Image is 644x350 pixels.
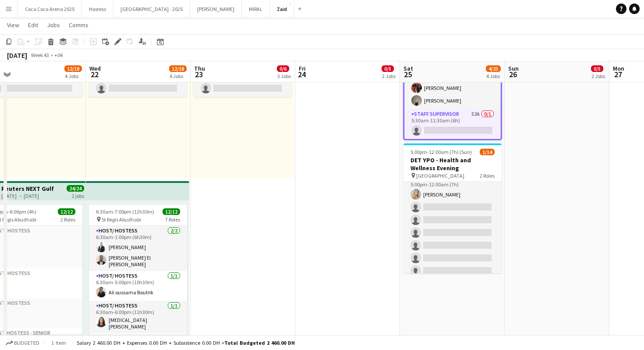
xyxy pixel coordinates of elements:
span: 22 [88,69,101,79]
span: 6:30am-7:00pm (12h30m) [96,208,154,215]
span: 1/14 [480,149,495,155]
div: 2 Jobs [382,73,396,79]
span: Jobs [47,21,60,29]
button: [GEOGRAPHIC_DATA] - 2025 [113,0,190,18]
app-job-card: 5:00pm-12:00am (7h) (Sun)1/14DET YPO - Health and Wellness Evening [GEOGRAPHIC_DATA]2 RolesHost/H... [403,143,502,273]
span: View [7,21,19,29]
span: 0/5 [591,65,603,72]
span: 23 [193,69,205,79]
span: Sat [403,64,413,72]
h3: Reuters NEXT Gulf [1,185,54,193]
a: Edit [25,19,42,31]
app-job-card: 6:30am-7:00pm (12h30m)12/12 St Regis Abudhabi7 RolesHost/ Hostess2/26:30am-1:00pm (6h30m)[PERSON_... [89,205,187,335]
app-card-role: Staff Supervisor52A0/15:30am-11:30am (6h) [404,109,501,139]
button: [PERSON_NAME] [190,0,242,18]
span: 26 [507,69,519,79]
div: 2 jobs [72,192,84,199]
div: 3 Jobs [277,73,291,79]
span: Thu [194,64,205,72]
div: 4 Jobs [65,73,81,79]
button: Zaid [270,0,294,18]
div: +04 [54,52,63,58]
app-card-role: Host/ Hostess1/16:30am-6:00pm (11h30m)[MEDICAL_DATA][PERSON_NAME] [89,301,187,333]
span: 7 Roles [165,216,180,223]
span: 2 Roles [60,216,75,223]
h3: DET YPO - Health and Wellness Evening [403,156,502,172]
span: 24/24 [67,185,84,192]
div: Salary 2 460.00 DH + Expenses 0.00 DH + Subsistence 0.00 DH = [77,339,295,346]
span: Mon [613,64,624,72]
span: 12/18 [169,65,187,72]
a: Jobs [43,19,64,31]
span: Wed [89,64,101,72]
div: [DATE] → [DATE] [1,193,54,199]
button: MIRAL [242,0,270,18]
span: 0/6 [277,65,289,72]
span: 1 item [48,339,69,346]
span: Week 43 [29,52,51,58]
div: 2 Jobs [591,73,605,79]
span: 4/23 [486,65,501,72]
span: Budgeted [14,340,39,346]
button: Hostess [82,0,113,18]
span: 25 [402,69,413,79]
a: Comms [65,19,92,31]
span: St Regis Abudhabi [102,216,141,223]
span: Fri [299,64,306,72]
span: [GEOGRAPHIC_DATA] [416,172,464,179]
app-card-role: Host/ Hostess2/26:30am-1:00pm (6h30m)[PERSON_NAME][PERSON_NAME] El [PERSON_NAME] [89,226,187,271]
span: 24 [297,69,306,79]
span: Total Budgeted 2 460.00 DH [224,339,295,346]
button: Coca Coca Arena 2025 [18,0,82,18]
div: [DATE] [7,51,27,60]
span: 27 [612,69,624,79]
span: 12/12 [163,208,180,215]
span: Comms [69,21,88,29]
span: 12/18 [64,65,82,72]
div: 4 Jobs [486,73,500,79]
span: Sun [508,64,519,72]
span: 0/5 [382,65,394,72]
a: View [4,19,23,31]
span: 2 Roles [480,172,495,179]
span: 5:00pm-12:00am (7h) (Sun) [410,149,472,155]
span: Edit [28,21,38,29]
div: 4 Jobs [170,73,186,79]
app-card-role: Host/ Hostess1/16:30am-5:00pm (10h30m)Ali oussama Boutrik [89,271,187,301]
button: Budgeted [4,338,41,348]
span: 12/12 [58,208,75,215]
